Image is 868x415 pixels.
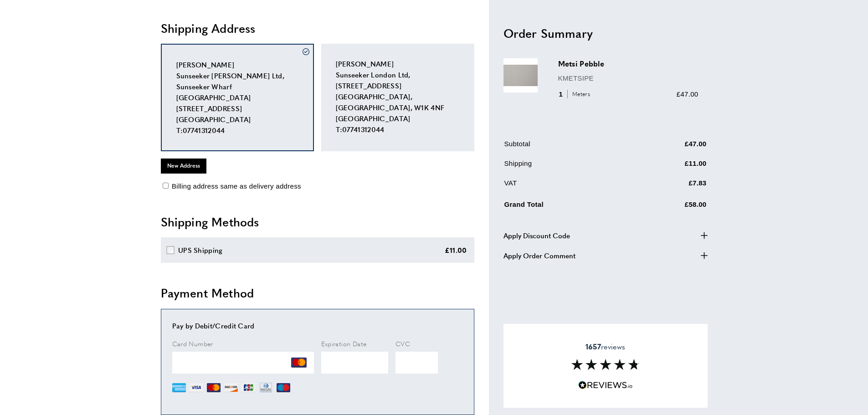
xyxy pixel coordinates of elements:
[635,158,706,175] td: £11.00
[503,58,538,92] img: Metsi Pebble
[321,339,367,348] span: Expiration Date
[172,352,314,374] iframe: Secure Credit Card Frame - Credit Card Number
[190,381,203,395] img: VI.png
[504,158,634,175] td: Shipping
[503,250,575,261] span: Apply Order Comment
[172,339,213,348] span: Card Number
[291,355,307,370] img: MC.png
[336,59,445,134] span: [PERSON_NAME] Sunseeker London Ltd, [STREET_ADDRESS] [GEOGRAPHIC_DATA], [GEOGRAPHIC_DATA], W1K 4N...
[504,138,634,156] td: Subtotal
[567,90,592,98] span: Meters
[183,125,225,135] a: 07741312044
[586,342,625,351] span: reviews
[558,88,593,99] div: 1
[635,177,706,195] td: £7.83
[161,285,474,301] h2: Payment Method
[395,352,438,374] iframe: Secure Credit Card Frame - CVV
[504,197,634,216] td: Grand Total
[395,339,410,348] span: CVC
[172,381,186,395] img: AE.png
[178,245,223,256] div: UPS Shipping
[172,182,301,190] span: Billing address same as delivery address
[161,159,206,173] button: New Address
[176,60,284,135] span: [PERSON_NAME] Sunseeker [PERSON_NAME] Ltd, Sunseeker Wharf [GEOGRAPHIC_DATA] [STREET_ADDRESS] [GE...
[503,25,708,41] h2: Order Summary
[241,381,255,395] img: JCB.png
[224,381,238,395] img: DI.png
[207,381,221,395] img: MC.png
[677,90,699,97] span: £47.00
[259,381,273,395] img: DN.png
[342,124,384,134] a: 07741312044
[586,341,601,352] strong: 1657
[163,183,169,189] input: Billing address same as delivery address
[172,320,463,331] div: Pay by Debit/Credit Card
[635,197,706,216] td: £58.00
[504,177,634,195] td: VAT
[635,138,706,156] td: £47.00
[578,381,633,389] img: Reviews.io 5 stars
[503,230,570,241] span: Apply Discount Code
[277,381,290,395] img: MI.png
[321,352,389,374] iframe: Secure Credit Card Frame - Expiration Date
[558,58,699,69] h3: Metsi Pebble
[571,359,640,370] img: Reviews section
[161,20,474,36] h2: Shipping Address
[445,245,467,256] div: £11.00
[161,214,474,230] h2: Shipping Methods
[558,72,699,83] p: KMETSIPE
